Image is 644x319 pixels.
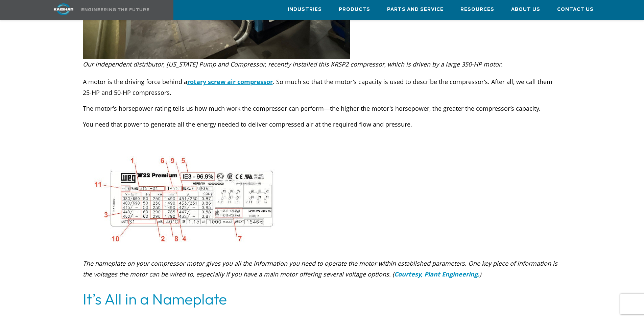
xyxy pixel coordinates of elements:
span: Parts and Service [387,6,444,14]
a: . [478,270,479,278]
span: Resources [460,6,494,14]
p: The motor's horsepower rating tells us how much work the compressor can perform—the higher the mo... [83,103,562,114]
p: You need that power to generate all the energy needed to deliver compressed air at the required f... [83,119,562,130]
a: Resources [460,0,494,19]
span: Industries [288,6,322,14]
a: Courtesy, Plant Engineering [394,270,478,278]
span: About Us [511,6,540,14]
a: Industries [288,0,322,19]
img: kaishan logo [38,3,89,15]
img: Engineering the future [81,8,149,11]
a: About Us [511,0,540,19]
a: Products [339,0,370,19]
a: Parts and Service [387,0,444,19]
h2: It’s All in a Nameplate [83,290,562,309]
span: Products [339,6,370,14]
i: The nameplate on your compressor motor gives you all the information you need to operate the moto... [83,259,557,278]
a: rotary screw air compressor [187,78,273,86]
p: A motor is the driving force behind a . So much so that the motor’s capacity is used to describe ... [83,76,562,98]
span: Contact Us [557,6,594,14]
em: Our independent distributor, [US_STATE] Pump and Compressor, recently installed this KRSP2 compre... [83,60,503,68]
img: Motor nameplate [83,140,301,258]
i: ) [478,270,481,278]
a: Contact Us [557,0,594,19]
